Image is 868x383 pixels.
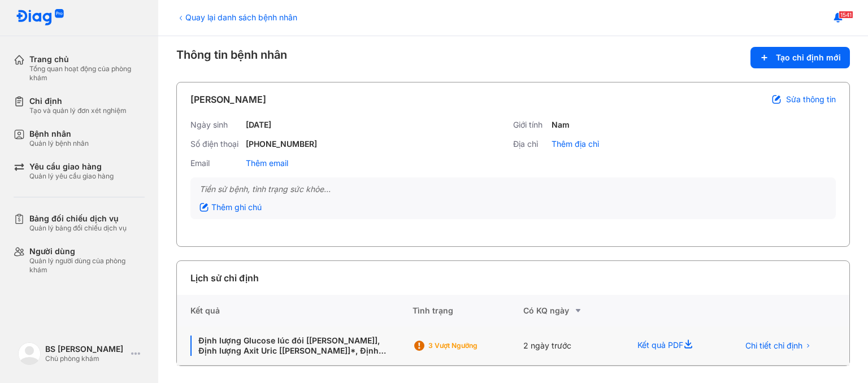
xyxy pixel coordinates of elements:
[513,139,547,149] div: Địa chỉ
[190,158,241,168] div: Email
[29,172,114,181] div: Quản lý yêu cầu giao hàng
[45,344,127,354] div: BS [PERSON_NAME]
[776,53,841,63] span: Tạo chỉ định mới
[29,129,89,139] div: Bệnh nhân
[786,94,836,105] span: Sửa thông tin
[29,224,127,233] div: Quản lý bảng đối chiếu dịch vụ
[29,96,127,106] div: Chỉ định
[29,54,145,64] div: Trang chủ
[428,341,519,350] div: 3 Vượt ngưỡng
[552,139,599,149] div: Thêm địa chỉ
[45,354,127,363] div: Chủ phòng khám
[413,295,523,327] div: Tình trạng
[745,341,802,351] span: Chi tiết chỉ định
[513,120,547,130] div: Giới tính
[739,337,818,354] button: Chi tiết chỉ định
[839,11,853,19] span: 1541
[190,93,266,106] div: [PERSON_NAME]
[16,9,64,27] img: logo
[29,106,127,115] div: Tạo và quản lý đơn xét nghiệm
[18,342,41,365] img: logo
[176,47,850,68] div: Thông tin bệnh nhân
[523,304,624,317] div: Có KQ ngày
[176,11,297,23] div: Quay lại danh sách bệnh nhân
[190,120,241,130] div: Ngày sinh
[177,295,413,327] div: Kết quả
[29,214,127,224] div: Bảng đối chiếu dịch vụ
[29,139,89,148] div: Quản lý bệnh nhân
[29,256,145,275] div: Quản lý người dùng của phòng khám
[523,327,624,365] div: 2 ngày trước
[624,327,725,365] div: Kết quả PDF
[29,64,145,82] div: Tổng quan hoạt động của phòng khám
[29,246,145,256] div: Người dùng
[246,139,317,149] div: [PHONE_NUMBER]
[190,336,399,356] div: Định lượng Glucose lúc đói [[PERSON_NAME]], Định lượng Axit Uric [[PERSON_NAME]]*, Định lượng AST...
[190,139,241,149] div: Số điện thoại
[199,202,262,212] div: Thêm ghi chú
[750,47,850,68] button: Tạo chỉ định mới
[190,271,259,285] div: Lịch sử chỉ định
[246,158,288,168] div: Thêm email
[29,162,114,172] div: Yêu cầu giao hàng
[199,184,827,194] div: Tiền sử bệnh, tình trạng sức khỏe...
[246,120,271,130] div: [DATE]
[552,120,570,130] div: Nam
